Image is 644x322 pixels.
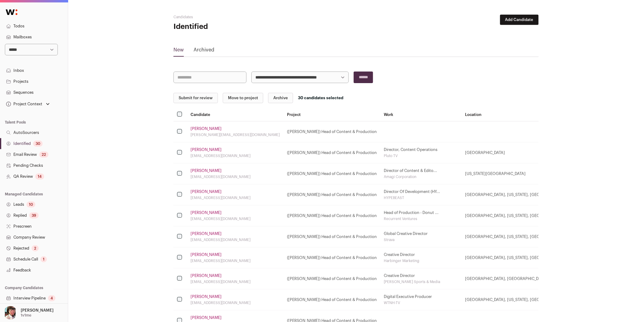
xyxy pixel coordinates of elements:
div: Recurrent Ventures [384,216,458,221]
a: New [173,46,184,56]
div: [EMAIL_ADDRESS][DOMAIN_NAME] [191,195,280,200]
td: Digital Executive Producer [380,289,462,310]
td: ([PERSON_NAME]) Head of Content & Production [283,268,380,289]
button: Add Candidate [500,15,539,25]
th: Work [380,108,462,121]
div: 10 [26,201,35,208]
td: ([PERSON_NAME]) Head of Content & Production [283,247,380,268]
div: [EMAIL_ADDRESS][DOMAIN_NAME] [191,279,280,284]
div: [PERSON_NAME] Sports & Media [384,279,458,284]
button: Archive [268,93,293,103]
td: Creative Director [380,268,462,289]
td: ([PERSON_NAME]) Head of Content & Production [283,142,380,163]
a: Archived [194,46,214,56]
div: [EMAIL_ADDRESS][DOMAIN_NAME] [191,300,280,305]
div: Amagi Corporation [384,174,458,179]
div: Strava [384,237,458,242]
a: [PERSON_NAME] [191,231,222,236]
div: 2 [32,245,39,251]
p: 1v1me [21,313,31,318]
button: Submit for review [173,93,218,103]
div: 39 [29,212,39,219]
div: [EMAIL_ADDRESS][DOMAIN_NAME] [191,216,280,221]
a: [PERSON_NAME] [191,147,222,152]
td: [GEOGRAPHIC_DATA], [US_STATE], [GEOGRAPHIC_DATA] [462,184,593,205]
div: 1 [40,256,47,262]
a: [PERSON_NAME] [191,315,222,320]
td: Global Creative Director [380,226,462,247]
h2: Candidates [173,15,295,19]
td: ([PERSON_NAME]) Head of Content & Production [283,121,380,142]
td: Head of Production - Donut ... [380,205,462,226]
td: Director, Content Operations [380,142,462,163]
div: [EMAIL_ADDRESS][DOMAIN_NAME] [191,237,280,242]
img: 14759586-medium_jpg [4,306,17,320]
div: 30 [33,141,43,147]
div: HYPEBEAST [384,195,458,200]
td: [US_STATE][GEOGRAPHIC_DATA] [462,163,593,184]
div: [PERSON_NAME][EMAIL_ADDRESS][DOMAIN_NAME] [191,132,280,137]
td: ([PERSON_NAME]) Head of Content & Production [283,289,380,310]
div: Harbinger Marketing [384,258,458,263]
button: Move to project [223,93,263,103]
div: 30 candidates selected [298,96,343,100]
div: [EMAIL_ADDRESS][DOMAIN_NAME] [191,174,280,179]
div: [EMAIL_ADDRESS][DOMAIN_NAME] [191,153,280,158]
td: [GEOGRAPHIC_DATA], [US_STATE], [GEOGRAPHIC_DATA] [462,226,593,247]
td: [GEOGRAPHIC_DATA], [GEOGRAPHIC_DATA], [GEOGRAPHIC_DATA] [462,268,593,289]
a: [PERSON_NAME] [191,168,222,173]
img: Wellfound [2,6,21,18]
th: Location [462,108,593,121]
td: Director of Content & Edito... [380,163,462,184]
p: [PERSON_NAME] [21,308,54,313]
td: ([PERSON_NAME]) Head of Content & Production [283,226,380,247]
a: [PERSON_NAME] [191,294,222,299]
td: [GEOGRAPHIC_DATA] [462,142,593,163]
div: 4 [48,295,55,301]
td: Director Of Development (HY... [380,184,462,205]
td: [GEOGRAPHIC_DATA], [US_STATE], [GEOGRAPHIC_DATA] [462,289,593,310]
a: [PERSON_NAME] [191,126,222,131]
th: Project [283,108,380,121]
a: [PERSON_NAME] [191,252,222,257]
td: Creative Director [380,247,462,268]
div: [EMAIL_ADDRESS][DOMAIN_NAME] [191,258,280,263]
td: [GEOGRAPHIC_DATA], [US_STATE], [GEOGRAPHIC_DATA] [462,205,593,226]
h1: Identified [173,22,295,32]
td: ([PERSON_NAME]) Head of Content & Production [283,205,380,226]
a: [PERSON_NAME] [191,210,222,215]
div: WTNH-TV [384,300,458,305]
div: Pluto TV [384,153,458,158]
button: Open dropdown [2,306,55,320]
a: [PERSON_NAME] [191,189,222,194]
div: 22 [39,152,48,158]
button: Open dropdown [5,100,51,108]
td: ([PERSON_NAME]) Head of Content & Production [283,163,380,184]
td: ([PERSON_NAME]) Head of Content & Production [283,184,380,205]
td: [GEOGRAPHIC_DATA], [US_STATE], [GEOGRAPHIC_DATA] [462,247,593,268]
th: Candidate [187,108,283,121]
div: 14 [35,173,44,180]
div: Project Context [5,102,42,107]
a: [PERSON_NAME] [191,273,222,278]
